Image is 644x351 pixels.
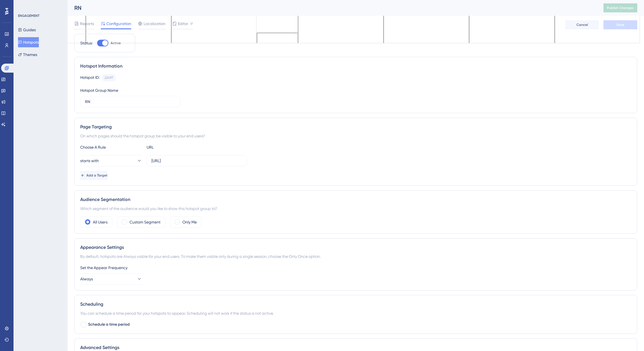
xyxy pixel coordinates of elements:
button: Cancel [565,20,599,29]
label: Only Me [182,219,197,225]
button: Hotspots [18,37,39,47]
span: Publish Changes [607,6,634,10]
span: Active [111,41,121,45]
button: Guides [18,25,36,35]
span: Localization [144,20,166,27]
span: Always [80,276,93,282]
button: Add a Target [80,171,108,180]
div: ENGAGEMENT [18,14,39,18]
label: Custom Segment [129,219,160,225]
span: Save [616,23,624,27]
div: URL [147,144,209,151]
div: Choose A Rule [80,144,142,151]
label: All Users [93,219,108,225]
span: Add a Target [86,173,108,178]
div: Audience Segmentation [80,196,631,203]
span: Configuration [106,20,131,27]
button: Save [603,20,637,29]
div: 22497 [104,75,113,80]
input: yourwebsite.com/path [151,158,242,164]
button: Always [80,273,142,285]
div: You can schedule a time period for your hotspots to appear. Scheduling will not work if the statu... [80,310,631,317]
span: Editor [178,20,188,27]
div: Advanced Settings [80,344,631,351]
span: Reports [80,20,94,27]
div: Set the Appear Frequency [80,264,631,271]
div: Hotspot Information [80,63,631,70]
div: Appearance Settings [80,244,631,251]
div: RN [74,4,589,12]
button: Publish Changes [603,3,637,12]
div: On which pages should the hotspot group be visible to your end users? [80,133,631,139]
span: Cancel [576,23,588,27]
div: Page Targeting [80,124,631,130]
span: starts with [80,157,99,164]
div: Status: [80,40,93,46]
input: Type your Hotspot Group Name here [85,99,176,105]
div: Hotspot Group Name [80,87,118,94]
div: Which segment of the audience would you like to show this hotspot group to? [80,205,631,212]
div: Hotspot ID: [80,74,100,81]
span: Schedule a time period [88,321,130,328]
button: Themes [18,50,37,60]
button: starts with [80,155,142,166]
div: Scheduling [80,301,631,308]
div: By default, hotspots are Always visible for your end users. To make them visible only during a si... [80,253,631,260]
